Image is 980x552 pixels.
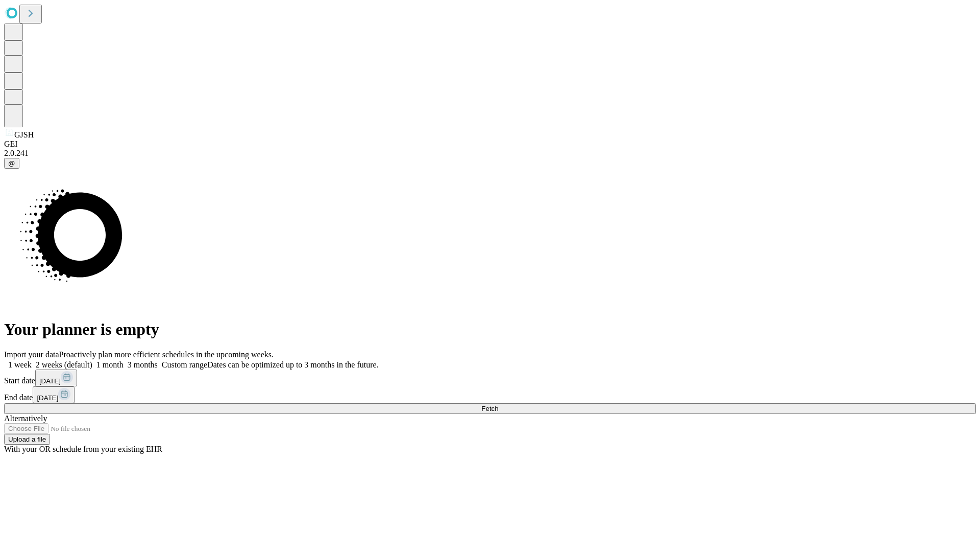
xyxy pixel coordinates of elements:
span: Custom range [162,360,207,369]
div: GEI [4,140,976,149]
span: @ [8,159,15,167]
button: Fetch [4,403,976,414]
span: GJSH [14,130,34,139]
div: 2.0.241 [4,149,976,158]
button: [DATE] [35,370,77,386]
span: 1 month [96,360,124,369]
span: 3 months [128,360,158,369]
span: With your OR schedule from your existing EHR [4,445,162,453]
span: Fetch [481,405,498,412]
span: Dates can be optimized up to 3 months in the future. [207,360,378,369]
span: Import your data [4,350,59,359]
button: [DATE] [33,386,75,403]
button: @ [4,158,19,169]
span: 1 week [8,360,32,369]
span: [DATE] [37,394,58,402]
span: Alternatively [4,414,47,423]
span: [DATE] [39,377,61,385]
span: 2 weeks (default) [36,360,92,369]
h1: Your planner is empty [4,320,976,339]
span: Proactively plan more efficient schedules in the upcoming weeks. [59,350,274,359]
div: Start date [4,370,976,386]
div: End date [4,386,976,403]
button: Upload a file [4,434,50,445]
